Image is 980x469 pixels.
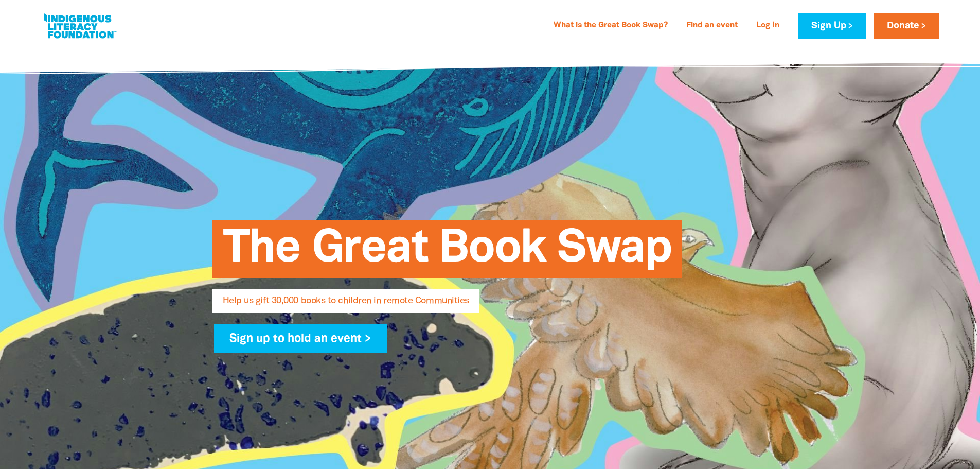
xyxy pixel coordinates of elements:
a: Sign up to hold an event > [214,324,387,353]
a: Donate [874,13,939,39]
a: Sign Up [798,13,865,39]
span: The Great Book Swap [223,228,672,278]
span: Help us gift 30,000 books to children in remote Communities [223,297,469,313]
a: Find an event [680,18,744,34]
a: Log In [750,18,786,34]
a: What is the Great Book Swap? [547,18,674,34]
